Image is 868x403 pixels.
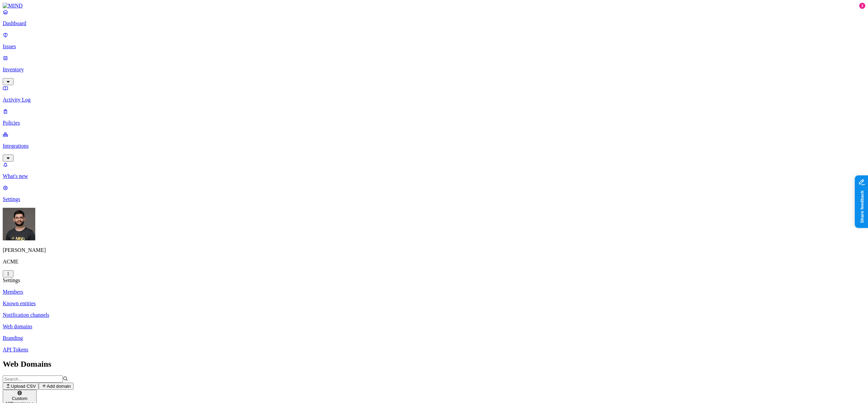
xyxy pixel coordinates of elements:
[5,396,34,401] div: Custom
[3,3,865,9] a: MIND
[3,162,865,179] a: What's new
[3,289,865,295] a: Members
[3,277,865,283] div: Settings
[3,108,865,126] a: Policies
[3,120,865,126] p: Policies
[3,347,865,353] a: API Tokens
[3,43,865,50] p: Issues
[3,97,865,103] p: Activity Log
[3,375,63,383] input: Search...
[3,196,865,202] p: Settings
[3,20,865,26] p: Dashboard
[39,383,74,390] button: Add domain
[3,3,23,9] img: MIND
[3,360,865,369] h2: Web Domains
[3,247,865,253] p: [PERSON_NAME]
[3,300,865,307] a: Known entities
[3,32,865,50] a: Issues
[3,85,865,103] a: Activity Log
[3,9,865,26] a: Dashboard
[3,143,865,149] p: Integrations
[3,324,865,330] a: Web domains
[3,67,865,73] p: Inventory
[3,208,35,240] img: Guy Gofman
[3,131,865,161] a: Integrations
[3,185,865,202] a: Settings
[3,55,865,84] a: Inventory
[3,312,865,318] a: Notification channels
[3,259,865,265] p: ACME
[3,383,39,390] button: Upload CSV
[3,173,865,179] p: What's new
[3,335,865,341] a: Branding
[859,3,865,9] div: 3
